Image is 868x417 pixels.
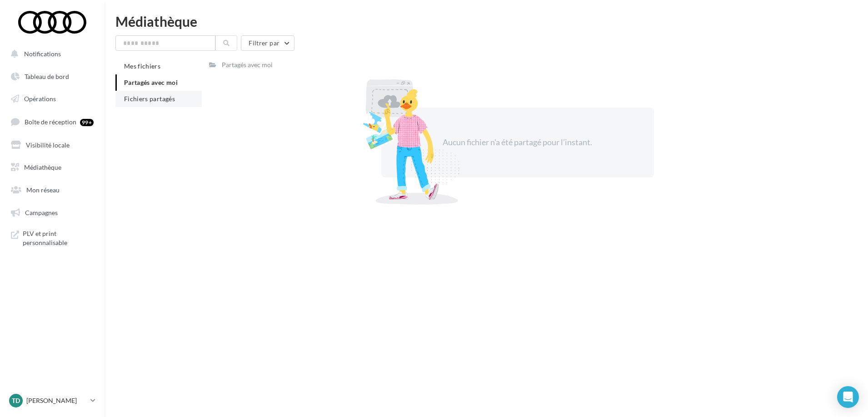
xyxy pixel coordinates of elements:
[5,226,99,250] a: PLV et print personnalisable
[5,181,99,200] a: Mon réseau
[24,163,61,171] span: Médiathèque
[26,186,60,194] span: Mon réseau
[5,89,99,108] a: Opérations
[5,44,95,64] button: Notifications
[837,386,859,408] div: Open Intercom Messenger
[124,78,178,86] span: Partagés avec moi
[26,141,70,148] span: Visibilité locale
[80,119,94,126] div: 99+
[115,15,857,28] div: Médiathèque
[12,396,20,405] span: TD
[23,229,94,247] span: PLV et print personnalisable
[25,118,76,126] span: Boîte de réception
[25,209,58,216] span: Campagnes
[5,136,99,155] a: Visibilité locale
[25,73,69,80] span: Tableau de bord
[5,112,99,132] a: Boîte de réception 99+
[241,35,294,51] button: Filtrer par
[124,95,175,103] span: Fichiers partagés
[24,50,61,58] span: Notifications
[24,95,56,103] span: Opérations
[443,137,592,147] span: Aucun fichier n'a été partagé pour l’instant.
[124,62,160,70] span: Mes fichiers
[7,392,97,409] a: TD [PERSON_NAME]
[5,158,99,177] a: Médiathèque
[222,60,273,69] div: Partagés avec moi
[26,396,87,405] p: [PERSON_NAME]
